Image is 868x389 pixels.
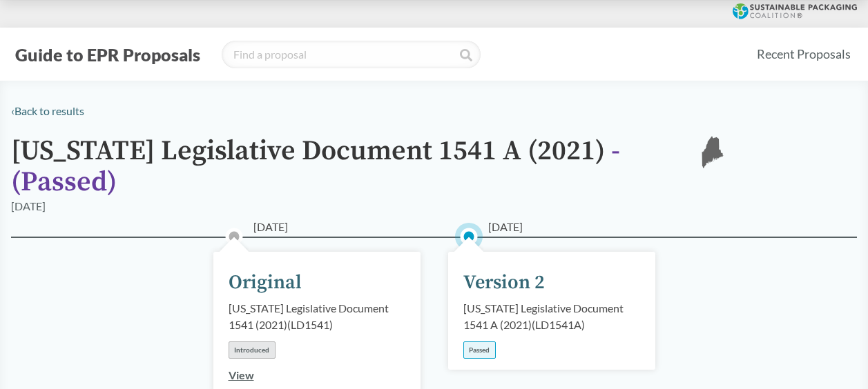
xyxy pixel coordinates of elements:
[11,104,84,117] a: ‹Back to results
[253,219,288,235] span: [DATE]
[229,368,254,381] a: View
[11,136,674,198] h1: [US_STATE] Legislative Document 1541 A (2021)
[488,219,523,235] span: [DATE]
[229,268,302,297] div: Original
[463,300,640,333] div: [US_STATE] Legislative Document 1541 A (2021) ( LD1541A )
[11,198,46,215] div: [DATE]
[751,39,857,70] a: Recent Proposals
[11,134,620,199] span: - ( Passed )
[11,43,204,66] button: Guide to EPR Proposals
[229,300,405,333] div: [US_STATE] Legislative Document 1541 (2021) ( LD1541 )
[463,341,496,359] div: Passed
[229,341,276,359] div: Introduced
[463,268,545,297] div: Version 2
[222,41,481,68] input: Find a proposal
